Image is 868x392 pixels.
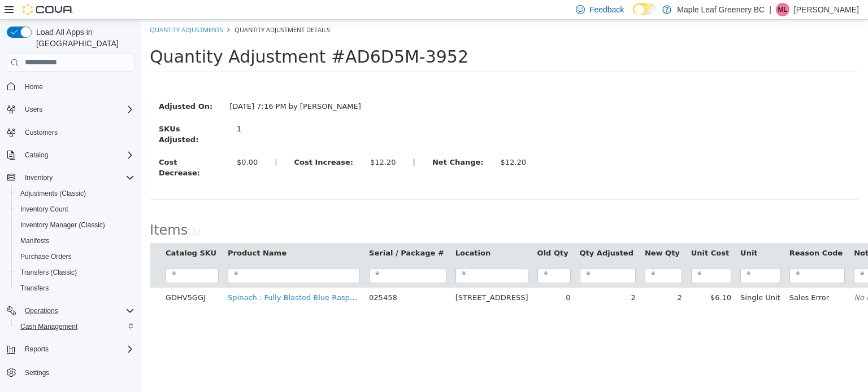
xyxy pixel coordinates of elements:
div: 1 [96,104,197,115]
a: Customers [20,126,62,139]
button: Transfers [11,280,139,296]
span: Manifests [16,234,134,248]
img: Cova [23,4,73,15]
span: Catalog [20,148,134,162]
button: Product Name [86,228,147,239]
span: Cash Management [16,320,134,333]
span: Inventory Count [16,202,134,216]
div: [DATE] 7:16 PM by [PERSON_NAME] [80,81,228,93]
a: Transfers (Classic) [16,266,81,279]
label: | [263,137,283,148]
span: Inventory Count [20,205,68,214]
a: Purchase Orders [16,250,76,263]
a: Cash Management [16,320,82,333]
div: $12.20 [229,137,255,148]
button: Settings [2,364,139,380]
div: $12.20 [359,137,385,148]
td: Single Unit [594,268,644,288]
a: Transfers [16,281,53,295]
span: [STREET_ADDRESS] [314,274,387,282]
span: Users [25,105,42,114]
span: Reports [20,342,134,356]
td: 0 [392,268,434,288]
span: Purchase Orders [20,252,72,261]
button: Notes [713,228,739,239]
button: Inventory Count [11,201,139,217]
button: Purchase Orders [11,249,139,265]
label: Adjusted On: [9,81,80,93]
button: Location [314,228,351,239]
button: Manifests [11,233,139,249]
button: Serial / Package # [228,228,305,239]
button: Qty Adjusted [439,228,494,239]
span: Transfers [20,284,49,293]
span: Inventory [20,171,134,184]
span: Settings [25,368,49,377]
span: 1 [50,207,55,217]
span: Customers [20,125,134,139]
label: Cost Decrease: [9,137,87,159]
span: Transfers (Classic) [20,268,77,277]
td: 2 [499,268,545,288]
button: Users [2,102,139,117]
button: Operations [2,303,139,319]
span: Inventory Manager (Classic) [16,218,134,232]
label: | [125,137,144,148]
a: Quantity Adjustments [8,6,82,14]
button: Home [2,78,139,95]
button: Users [20,103,47,116]
a: Adjustments (Classic) [16,187,90,200]
span: Feedback [589,4,624,15]
p: [PERSON_NAME] [794,3,859,16]
button: Catalog [2,147,139,163]
span: Catalog [25,151,48,160]
button: Unit Cost [550,228,590,239]
button: Reason Code [648,228,704,239]
td: 2 [434,268,499,288]
button: Reports [2,341,139,357]
a: Home [20,80,47,94]
span: Operations [25,306,58,315]
button: Inventory [20,171,57,184]
label: Cost Increase: [145,137,221,148]
button: Adjustments (Classic) [11,186,139,201]
span: Transfers (Classic) [16,266,134,279]
span: Reports [25,345,49,354]
span: Operations [20,304,134,318]
a: Manifests [16,234,54,248]
label: Net Change: [283,137,351,148]
button: Cash Management [11,319,139,334]
div: Michelle Lim [776,3,789,16]
span: Cash Management [20,322,77,331]
span: Home [25,82,43,91]
span: Adjustments (Classic) [20,189,86,198]
a: Spinach : Fully Blasted Blue Raspberry Watermelon Gummy Multipack (5x10mg) [86,274,382,282]
td: GDHV5GGJ [20,268,82,288]
a: Inventory Manager (Classic) [16,218,110,232]
button: Catalog SKU [24,228,77,239]
span: Dark Mode [633,15,633,16]
input: Dark Mode [633,3,657,15]
span: Customers [25,128,58,137]
label: SKUs Adjusted: [9,104,87,126]
span: ML [778,3,788,16]
span: Manifests [20,236,49,245]
button: Unit [599,228,618,239]
button: Operations [20,304,63,318]
span: Home [20,80,134,94]
span: Quantity Adjustment Details [93,6,189,14]
span: Inventory [25,173,53,182]
em: No Note [713,274,743,282]
button: Catalog [20,148,53,162]
button: Reports [20,342,53,356]
span: Quantity Adjustment #AD6D5M-3952 [8,27,327,47]
span: Purchase Orders [16,250,134,263]
span: Transfers [16,281,134,295]
span: Users [20,103,134,116]
span: Settings [20,365,134,379]
span: Adjustments (Classic) [16,187,134,200]
span: Items [8,202,46,218]
td: $6.10 [545,268,594,288]
button: Customers [2,124,139,140]
button: Inventory [2,170,139,186]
